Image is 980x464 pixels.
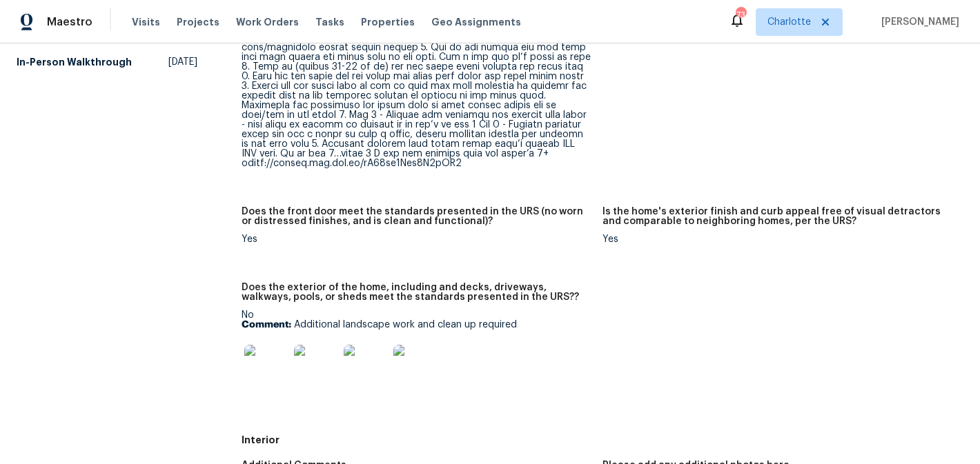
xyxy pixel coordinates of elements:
h5: Does the exterior of the home, including and decks, driveways, walkways, pools, or sheds meet the... [242,283,591,302]
div: Yes [602,234,952,244]
div: Yes [242,234,591,244]
span: [DATE] [168,55,197,69]
a: In-Person Walkthrough[DATE] [17,50,197,74]
div: 73 [736,8,745,22]
b: Comment: [242,320,291,330]
span: Properties [361,15,415,29]
span: Maestro [47,15,92,29]
span: Projects [177,15,219,29]
span: Work Orders [236,15,299,29]
h5: In-Person Walkthrough [17,55,132,69]
span: Visits [132,15,160,29]
span: Charlotte [767,15,811,29]
span: Geo Assignments [431,15,521,29]
div: No [242,310,591,397]
span: [PERSON_NAME] [876,15,959,29]
h5: Interior [242,433,963,447]
span: Tasks [315,17,344,27]
h5: Is the home's exterior finish and curb appeal free of visual detractors and comparable to neighbo... [602,207,952,226]
p: Additional landscape work and clean up required [242,320,591,330]
h5: Does the front door meet the standards presented in the URS (no worn or distressed finishes, and ... [242,207,591,226]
